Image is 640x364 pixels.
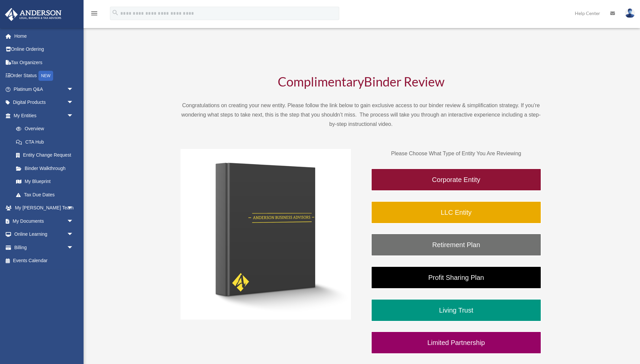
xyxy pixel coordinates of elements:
[5,214,84,228] a: My Documentsarrow_drop_down
[9,175,84,188] a: My Blueprint
[371,201,541,224] a: LLC Entity
[90,9,98,17] i: menu
[5,241,84,254] a: Billingarrow_drop_down
[371,233,541,256] a: Retirement Plan
[67,109,80,123] span: arrow_drop_down
[371,266,541,289] a: Profit Sharing Plan
[371,299,541,322] a: Living Trust
[67,228,80,241] span: arrow_drop_down
[67,201,80,215] span: arrow_drop_down
[371,149,541,158] p: Please Choose What Type of Entity You Are Reviewing
[5,201,84,215] a: My [PERSON_NAME] Teamarrow_drop_down
[5,254,84,267] a: Events Calendar
[9,135,84,149] a: CTA Hub
[9,122,84,136] a: Overview
[5,56,84,69] a: Tax Organizers
[9,188,84,201] a: Tax Due Dates
[5,82,84,96] a: Platinum Q&Aarrow_drop_down
[625,8,635,18] img: User Pic
[67,96,80,110] span: arrow_drop_down
[3,8,63,21] img: Anderson Advisors Platinum Portal
[67,214,80,228] span: arrow_drop_down
[5,228,84,241] a: Online Learningarrow_drop_down
[180,101,541,129] p: Congratulations on creating your new entity. Please follow the link below to gain exclusive acces...
[371,168,541,191] a: Corporate Entity
[9,162,80,175] a: Binder Walkthrough
[5,96,84,109] a: Digital Productsarrow_drop_down
[278,74,364,89] span: Complimentary
[67,82,80,96] span: arrow_drop_down
[5,109,84,122] a: My Entitiesarrow_drop_down
[38,71,53,81] div: NEW
[364,74,444,89] span: Binder Review
[5,29,84,43] a: Home
[112,9,119,16] i: search
[90,12,98,17] a: menu
[9,149,84,162] a: Entity Change Request
[5,69,84,83] a: Order StatusNEW
[371,331,541,354] a: Limited Partnership
[5,43,84,56] a: Online Ordering
[67,241,80,254] span: arrow_drop_down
